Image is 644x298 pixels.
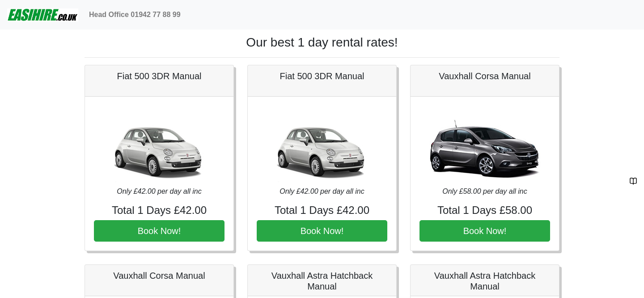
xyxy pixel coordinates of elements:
[94,220,225,242] button: Book Now!
[419,270,550,292] h5: Vauxhall Astra Hatchback Manual
[257,71,387,81] h5: Fiat 500 3DR Manual
[94,71,225,81] h5: Fiat 500 3DR Manual
[257,220,387,242] button: Book Now!
[257,204,387,217] h4: Total 1 Days £42.00
[419,220,550,242] button: Book Now!
[419,204,550,217] h4: Total 1 Days £58.00
[94,204,225,217] h4: Total 1 Days £42.00
[442,187,527,195] i: Only £58.00 per day all inc
[419,71,550,81] h5: Vauxhall Corsa Manual
[259,106,385,186] img: Fiat 500 3DR Manual
[117,187,201,195] i: Only £42.00 per day all inc
[94,270,225,281] h5: Vauxhall Corsa Manual
[85,6,184,24] a: Head Office 01942 77 88 99
[89,11,181,18] b: Head Office 01942 77 88 99
[97,106,222,186] img: Fiat 500 3DR Manual
[257,270,387,292] h5: Vauxhall Astra Hatchback Manual
[280,187,364,195] i: Only £42.00 per day all inc
[422,106,547,186] img: Vauxhall Corsa Manual
[7,6,78,24] img: easihire_logo_small.png
[85,35,559,50] h1: Our best 1 day rental rates!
